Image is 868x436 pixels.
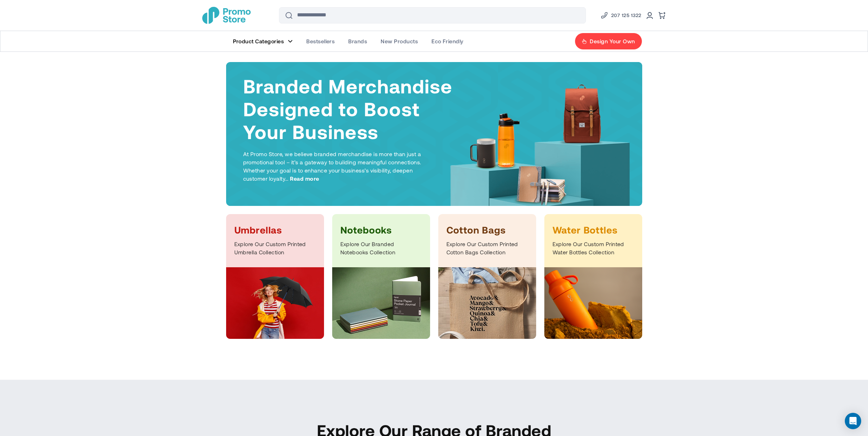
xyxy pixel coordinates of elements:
[446,224,528,236] h3: Cotton Bags
[553,224,634,236] h3: Water Bottles
[600,11,642,19] a: Phone
[299,31,341,51] a: Bestsellers
[290,175,319,183] span: Read more
[202,7,251,24] a: store logo
[340,240,422,256] p: Explore Our Branded Notebooks Collection
[332,267,430,339] img: Notebooks Category
[553,240,634,256] p: Explore Our Custom Printed Water Bottles Collection
[340,224,422,236] h3: Notebooks
[226,31,300,51] a: Product Categories
[234,224,316,236] h3: Umbrellas
[374,31,425,51] a: New Products
[431,38,464,45] span: Eco Friendly
[438,267,536,339] img: Bags Category
[243,151,421,182] span: At Promo Store, we believe branded merchandise is more than just a promotional tool – it’s a gate...
[446,240,528,256] p: Explore Our Custom Printed Cotton Bags Collection
[202,7,251,24] img: Promotional Merchandise
[845,413,861,429] div: Open Intercom Messenger
[226,214,324,339] a: Umbrellas Explore Our Custom Printed Umbrella Collection
[243,74,453,143] h1: Branded Merchandise Designed to Boost Your Business
[544,267,642,339] img: Bottles Category
[341,31,374,51] a: Brands
[544,214,642,339] a: Water Bottles Explore Our Custom Printed Water Bottles Collection
[332,214,430,339] a: Notebooks Explore Our Branded Notebooks Collection
[446,81,637,220] img: Products
[233,38,284,45] span: Product Categories
[425,31,470,51] a: Eco Friendly
[611,11,642,19] span: 207 125 1322
[234,240,316,256] p: Explore Our Custom Printed Umbrella Collection
[590,38,635,45] span: Design Your Own
[348,38,367,45] span: Brands
[381,38,418,45] span: New Products
[306,38,335,45] span: Bestsellers
[226,267,324,339] img: Umbrellas Category
[438,214,536,339] a: Cotton Bags Explore Our Custom Printed Cotton Bags Collection
[575,33,642,50] a: Design Your Own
